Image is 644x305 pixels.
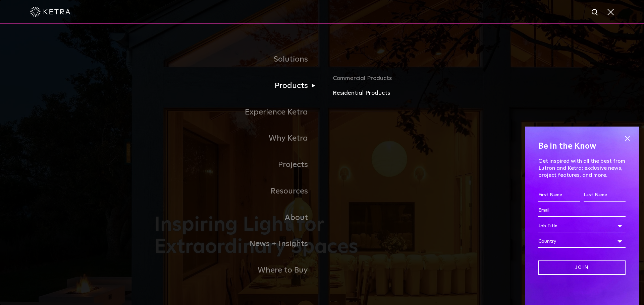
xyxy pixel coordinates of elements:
input: First Name [538,189,580,202]
input: Join [538,260,626,275]
a: Residential Products [333,88,490,98]
a: Projects [154,152,322,178]
a: Where to Buy [154,257,322,284]
a: Resources [154,178,322,205]
img: ketra-logo-2019-white [30,7,70,17]
input: Last Name [584,189,626,202]
a: Why Ketra [154,125,322,152]
a: Commercial Products [333,74,490,88]
div: Job Title [538,220,626,232]
a: About [154,205,322,231]
p: Get inspired with all the best from Lutron and Ketra: exclusive news, project features, and more. [538,158,626,178]
a: Products [154,73,322,99]
input: Email [538,204,626,217]
a: News + Insights [154,231,322,257]
a: Experience Ketra [154,99,322,126]
div: Country [538,235,626,248]
img: search icon [591,8,599,17]
h4: Be in the Know [538,140,626,153]
div: Navigation Menu [154,46,490,284]
a: Solutions [154,46,322,73]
